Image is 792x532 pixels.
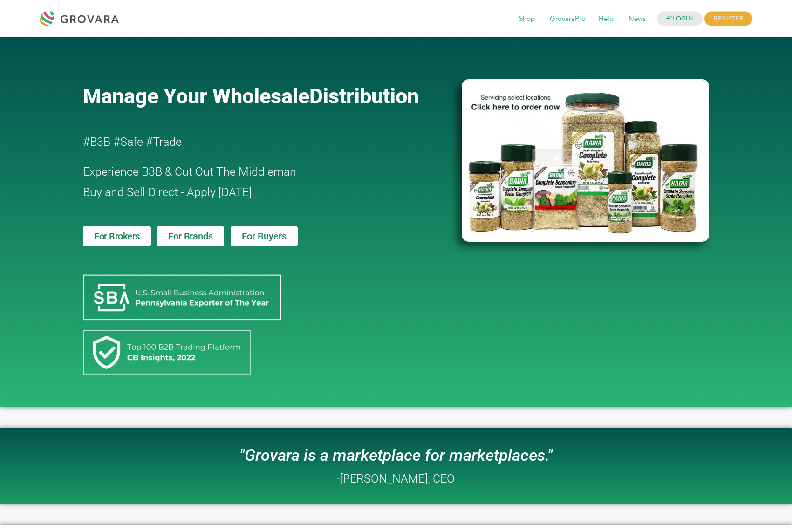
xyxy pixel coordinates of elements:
[704,12,752,26] span: REGISTER
[94,232,140,241] span: For Brokers
[657,12,703,26] a: LOGIN
[622,10,652,28] span: News
[242,232,287,241] span: For Buyers
[512,10,541,28] span: Shop
[231,226,298,246] a: For Buyers
[83,132,408,152] h2: #B3B #Safe #Trade
[309,84,419,109] span: Distribution
[543,14,592,24] a: GrovaraPro
[543,10,592,28] span: GrovaraPro
[83,165,296,178] span: Experience B3B & Cut Out The Middleman
[592,10,620,28] span: Help
[157,226,224,246] a: For Brands
[622,14,652,24] a: News
[337,473,455,484] h2: -[PERSON_NAME], CEO
[83,84,446,109] a: Manage Your WholesaleDistribution
[168,232,212,241] span: For Brands
[83,185,254,199] span: Buy and Sell Direct - Apply [DATE]!
[83,84,309,109] span: Manage Your Wholesale
[512,14,541,24] a: Shop
[239,446,553,465] i: "Grovara is a marketplace for marketplaces."
[592,14,620,24] a: Help
[83,226,151,246] a: For Brokers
